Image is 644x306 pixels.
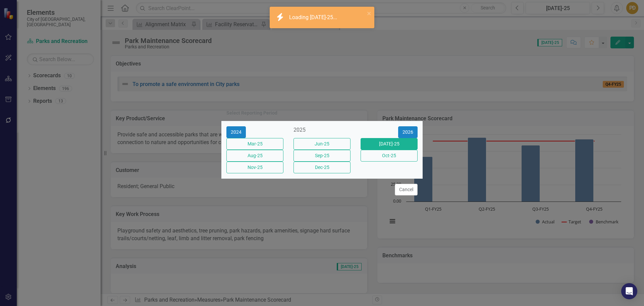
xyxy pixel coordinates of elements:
[395,184,418,195] button: Cancel
[293,138,351,150] button: Jun-25
[226,111,277,116] div: Select Reporting Period
[293,162,351,173] button: Dec-25
[226,150,283,162] button: Aug-25
[293,126,351,134] div: 2025
[226,138,283,150] button: Mar-25
[621,283,637,299] div: Open Intercom Messenger
[398,126,418,138] button: 2026
[289,14,339,21] div: Loading [DATE]-25...
[361,150,418,162] button: Oct-25
[226,162,283,173] button: Nov-25
[367,9,372,17] button: close
[361,138,418,150] button: [DATE]-25
[293,150,351,162] button: Sep-25
[226,126,246,138] button: 2024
